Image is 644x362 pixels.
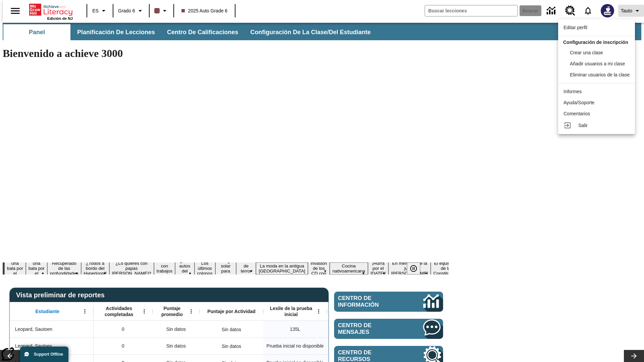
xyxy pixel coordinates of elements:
[563,100,594,105] span: Ayuda/Soporte
[563,25,587,30] span: Editar perfil
[563,40,628,45] span: Configuración de inscripción
[570,72,630,77] span: Eliminar usuarios de la clase
[570,61,625,66] span: Añadir usuarios a mi clase
[563,111,590,116] span: Comentarios
[563,89,582,94] span: Informes
[578,123,588,128] span: Salir
[570,50,603,55] span: Crear una clase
